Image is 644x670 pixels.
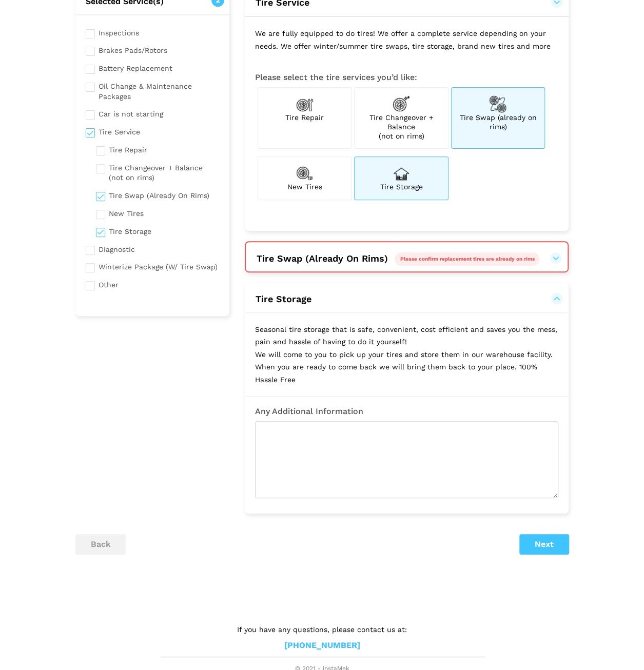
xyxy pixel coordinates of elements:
[256,252,557,265] button: Tire Swap (Already On Rims) Please confirm replacement tires are already on rims
[369,113,433,140] span: Tire Changeover + Balance (not on rims)
[459,113,536,131] span: Tire Swap (already on rims)
[285,113,324,122] span: Tire Repair
[255,73,558,82] h3: Please select the tire services you’d like:
[257,253,388,264] span: Tire Swap (Already On Rims)
[75,534,126,555] button: back
[161,624,484,635] p: If you have any questions, please contact us at:
[245,313,569,397] p: Seasonal tire storage that is safe, convenient, cost efficient and saves you the mess, pain and h...
[380,183,423,191] span: Tire Storage
[287,183,322,191] span: New Tires
[519,534,569,555] button: Next
[400,256,534,262] span: Please confirm replacement tires are already on rims
[284,640,360,651] a: [PHONE_NUMBER]
[255,407,558,416] h3: Any Additional Information
[255,293,558,305] button: Tire Storage
[245,17,569,63] p: We are fully equipped to do tires! We offer a complete service depending on your needs. We offer ...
